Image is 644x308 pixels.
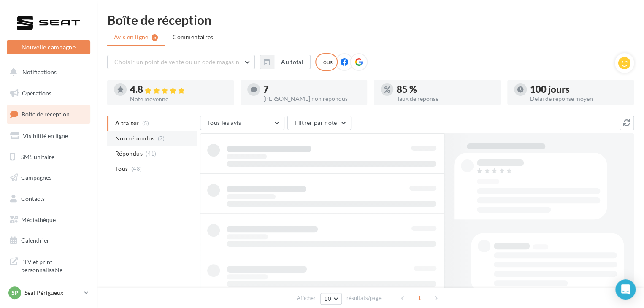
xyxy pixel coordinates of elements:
[315,53,338,71] div: Tous
[260,55,311,69] button: Au total
[11,289,19,297] span: SP
[5,63,89,81] button: Notifications
[274,55,311,69] button: Au total
[131,165,142,172] span: (48)
[397,96,494,102] div: Taux de réponse
[530,96,627,102] div: Délai de réponse moyen
[21,153,54,160] span: SMS unitaire
[5,127,92,145] a: Visibilité en ligne
[397,85,494,94] div: 85 %
[21,195,45,202] span: Contacts
[22,89,51,97] span: Opérations
[21,256,87,274] span: PLV et print personnalisable
[115,149,143,158] span: Répondus
[158,135,165,142] span: (7)
[23,132,68,139] span: Visibilité en ligne
[107,55,255,69] button: Choisir un point de vente ou un code magasin
[115,134,154,143] span: Non répondus
[22,111,70,118] span: Boîte de réception
[346,294,382,302] span: résultats/page
[114,58,239,65] span: Choisir un point de vente ou un code magasin
[21,174,51,181] span: Campagnes
[5,84,92,102] a: Opérations
[130,96,227,102] div: Note moyenne
[263,85,360,94] div: 7
[22,68,57,76] span: Notifications
[7,40,90,54] button: Nouvelle campagne
[263,96,360,102] div: [PERSON_NAME] non répondus
[24,289,81,297] p: Seat Périgueux
[324,295,331,302] span: 10
[207,119,241,126] span: Tous les avis
[5,148,92,166] a: SMS unitaire
[530,85,627,94] div: 100 jours
[5,211,92,229] a: Médiathèque
[5,281,92,306] a: Campagnes DataOnDemand
[5,190,92,208] a: Contacts
[130,85,227,95] div: 4.8
[287,116,351,130] button: Filtrer par note
[413,291,426,305] span: 1
[115,165,128,173] span: Tous
[297,294,316,302] span: Afficher
[146,150,156,157] span: (41)
[615,279,636,300] div: Open Intercom Messenger
[7,285,90,301] a: SP Seat Périgueux
[107,14,634,26] div: Boîte de réception
[5,105,92,123] a: Boîte de réception
[173,33,213,41] span: Commentaires
[21,216,56,223] span: Médiathèque
[5,232,92,249] a: Calendrier
[200,116,284,130] button: Tous les avis
[21,237,49,244] span: Calendrier
[320,293,342,305] button: 10
[5,169,92,186] a: Campagnes
[5,253,92,278] a: PLV et print personnalisable
[21,284,87,303] span: Campagnes DataOnDemand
